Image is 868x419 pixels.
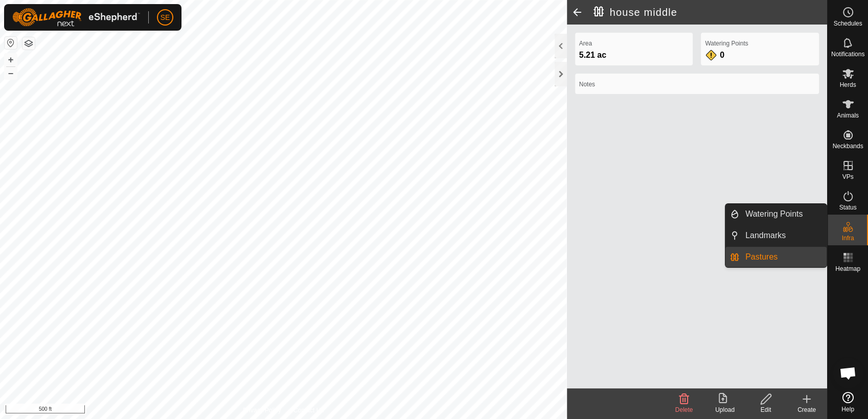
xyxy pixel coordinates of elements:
a: Landmarks [739,225,827,246]
div: Upload [704,405,745,414]
span: Schedules [833,20,862,27]
a: Watering Points [739,204,827,224]
button: + [5,54,17,66]
img: Gallagher Logo [12,8,140,27]
li: Pastures [725,247,827,267]
h2: house middle [593,6,827,18]
span: SE [161,12,170,23]
button: Map Layers [22,37,35,50]
span: VPs [842,174,853,180]
a: Privacy Policy [243,406,281,415]
span: Herds [839,82,856,88]
span: 0 [720,51,724,59]
div: Edit [745,405,786,414]
span: Heatmap [835,266,860,272]
label: Watering Points [705,39,815,48]
span: Notifications [831,51,864,57]
span: Animals [837,112,859,119]
li: Watering Points [725,204,827,224]
span: Pastures [745,251,778,263]
a: Pastures [739,247,827,267]
span: Watering Points [745,208,803,220]
span: Neckbands [832,143,863,149]
button: Reset Map [5,37,17,49]
button: – [5,67,17,79]
span: Status [839,204,856,211]
a: Help [828,388,868,416]
span: Infra [841,235,854,241]
a: Contact Us [293,406,324,415]
span: 5.21 ac [579,51,606,59]
span: Help [841,406,854,412]
label: Notes [579,80,815,89]
div: Create [786,405,827,414]
span: Delete [675,406,693,413]
label: Area [579,39,689,48]
div: Open chat [833,358,863,388]
li: Landmarks [725,225,827,246]
span: Landmarks [745,229,786,242]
